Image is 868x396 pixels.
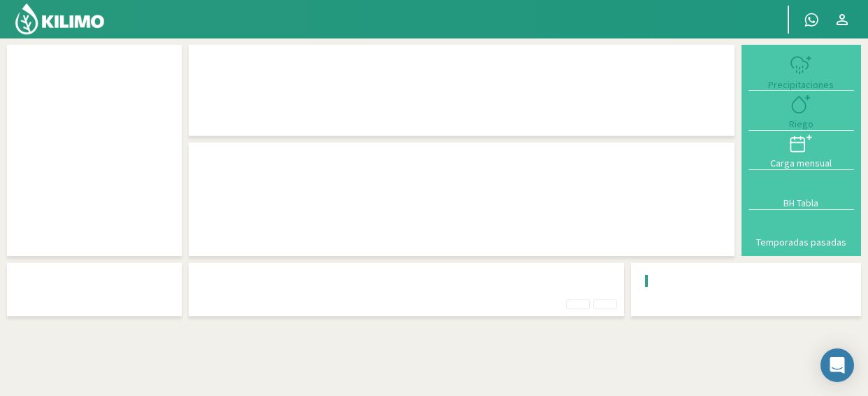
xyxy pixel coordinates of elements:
[14,2,106,36] img: Kilimo
[753,119,850,129] div: Riego
[820,348,854,382] div: Open Intercom Messenger
[748,131,854,170] button: Carga mensual
[753,158,850,168] div: Carga mensual
[753,198,850,208] div: BH Tabla
[748,210,854,249] button: Temporadas pasadas
[753,80,850,90] div: Precipitaciones
[748,52,854,91] button: Precipitaciones
[753,237,850,247] div: Temporadas pasadas
[748,170,854,209] button: BH Tabla
[748,91,854,130] button: Riego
